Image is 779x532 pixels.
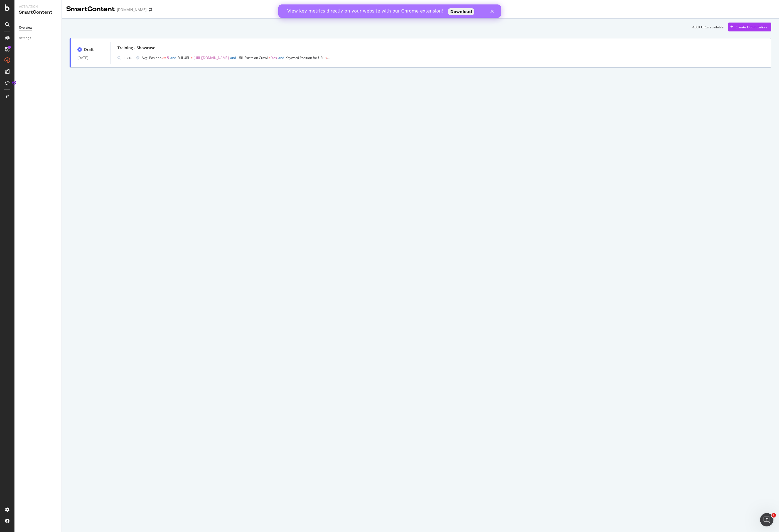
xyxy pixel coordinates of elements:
[84,47,94,52] div: Draft
[692,25,724,29] div: 450K URLs available
[19,9,57,16] div: SmartContent
[736,25,767,29] div: Create Optimization
[278,55,284,60] span: and
[117,7,147,13] div: [DOMAIN_NAME]
[278,4,501,18] iframe: Intercom live chat bannière
[271,55,277,60] span: Yes
[170,55,176,60] span: and
[123,56,132,60] div: 1 urls
[191,55,193,60] span: =
[325,55,330,60] span: <=
[728,23,771,31] button: Create Optimization
[142,55,161,60] span: Avg. Position
[19,25,32,31] div: Overview
[149,8,152,12] div: arrow-right-arrow-left
[12,80,17,85] div: Tooltip anchor
[178,55,190,60] span: Full URL
[237,55,268,60] span: URL Exists on Crawl
[286,55,324,60] span: Keyword Position for URL
[19,25,58,31] a: Overview
[66,4,115,14] div: SmartContent
[269,55,271,60] span: =
[19,4,57,9] div: Activation
[19,35,31,41] div: Settings
[162,55,166,60] span: >=
[760,513,773,526] iframe: Intercom live chat
[117,45,155,51] div: Training - Showcase
[167,55,169,60] span: 5
[193,55,229,60] span: [URL][DOMAIN_NAME]
[230,55,236,60] span: and
[77,55,104,61] div: [DATE]
[771,513,776,518] span: 1
[19,35,58,41] a: Settings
